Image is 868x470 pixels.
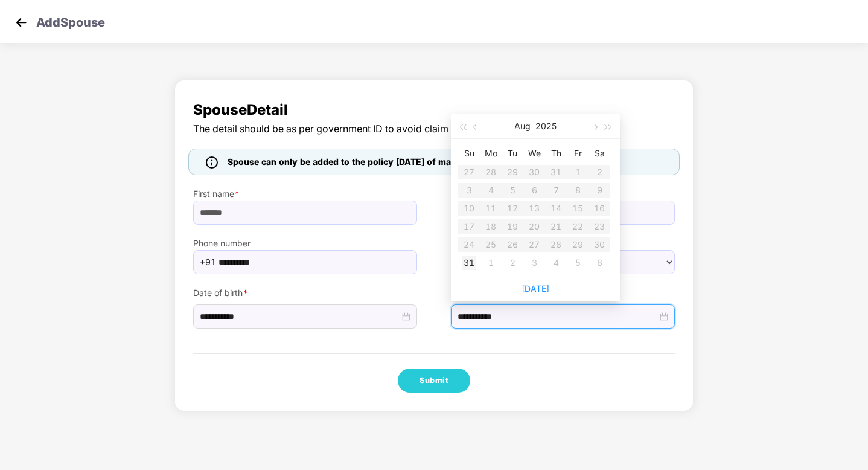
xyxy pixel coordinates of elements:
div: 3 [527,256,541,270]
span: The detail should be as per government ID to avoid claim rejections. [193,121,675,137]
img: icon [206,156,218,169]
a: [DATE] [522,283,549,294]
td: 2025-09-02 [502,254,523,272]
button: Aug [514,114,531,138]
th: Su [458,144,480,163]
td: 2025-08-31 [458,254,480,272]
img: svg+xml;base64,PHN2ZyB4bWxucz0iaHR0cDovL3d3dy53My5vcmcvMjAwMC9zdmciIHdpZHRoPSIzMCIgaGVpZ2h0PSIzMC... [12,13,30,31]
th: Tu [502,144,523,163]
th: Th [545,144,567,163]
label: Date of birth [193,286,417,300]
button: 2025 [535,114,557,138]
label: First name [193,187,417,201]
div: 5 [570,256,585,270]
td: 2025-09-05 [567,254,589,272]
td: 2025-09-06 [589,254,610,272]
th: Sa [589,144,610,163]
div: 31 [462,256,476,270]
div: 4 [549,256,563,270]
td: 2025-09-01 [480,254,502,272]
div: 2 [505,256,520,270]
span: Spouse Detail [193,98,675,121]
p: Add Spouse [36,13,105,28]
span: Spouse can only be added to the policy [DATE] of marriage. [228,155,478,169]
span: +91 [200,253,216,271]
button: Submit [398,369,470,393]
th: We [523,144,545,163]
th: Mo [480,144,502,163]
th: Fr [567,144,589,163]
td: 2025-09-04 [545,254,567,272]
div: 1 [483,256,498,270]
label: Phone number [193,237,417,250]
td: 2025-09-03 [523,254,545,272]
div: 6 [592,256,607,270]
